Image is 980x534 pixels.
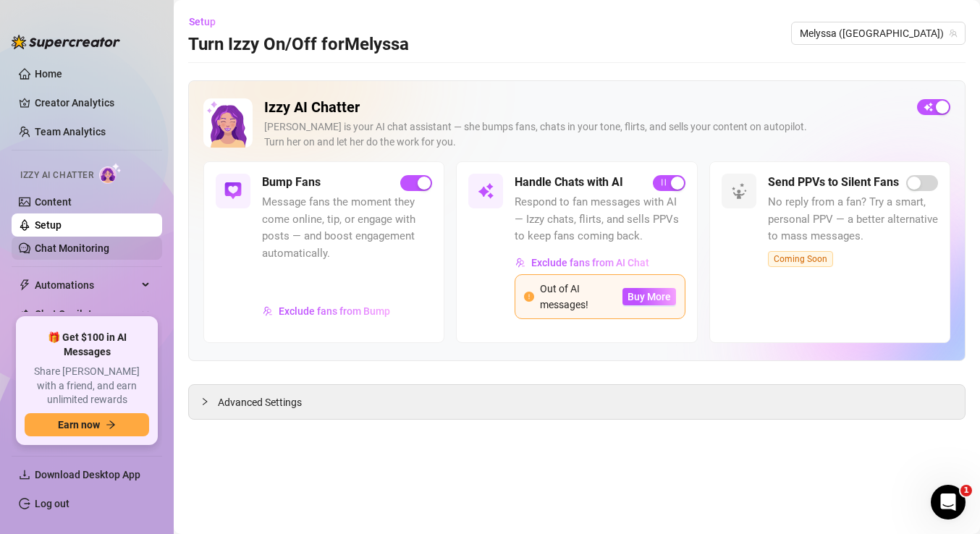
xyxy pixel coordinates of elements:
[524,292,534,302] span: exclamation-circle
[262,174,321,191] h5: Bump Fans
[19,279,30,291] span: thunderbolt
[35,302,138,326] span: Chat Copilot
[218,394,302,410] span: Advanced Settings
[768,174,899,191] h5: Send PPVs to Silent Fans
[262,300,391,323] button: Exclude fans from Bump
[200,397,209,406] span: collapsed
[960,485,972,496] span: 1
[25,413,149,436] button: Earn nowarrow-right
[540,281,610,313] div: Out of AI messages!
[515,251,650,274] button: Exclude fans from AI Chat
[931,485,966,520] iframe: Intercom live chat
[25,365,149,407] span: Share [PERSON_NAME] with a friend, and earn unlimited rewards
[200,394,218,410] div: collapsed
[35,274,138,297] span: Automations
[768,251,833,267] span: Coming Soon
[622,288,676,305] button: Buy More
[58,419,100,431] span: Earn now
[19,309,28,319] img: Chat Copilot
[188,33,409,56] h3: Turn Izzy On/Off for Melyssa
[35,219,62,231] a: Setup
[949,29,958,38] span: team
[35,196,72,208] a: Content
[106,420,116,430] span: arrow-right
[264,98,905,116] h2: Izzy AI Chatter
[800,22,957,44] span: Melyssa (melyssaford)
[35,498,69,509] a: Log out
[35,469,140,480] span: Download Desktop App
[19,469,30,480] span: download
[35,68,62,80] a: Home
[203,98,253,148] img: Izzy AI Chatter
[628,291,671,302] span: Buy More
[768,194,938,245] span: No reply from a fan? Try a smart, personal PPV — a better alternative to mass messages.
[515,194,685,245] span: Respond to fan messages with AI — Izzy chats, flirts, and sells PPVs to keep fans coming back.
[12,35,120,49] img: logo-BBDzfeDw.svg
[264,119,905,150] div: [PERSON_NAME] is your AI chat assistant — she bumps fans, chats in your tone, flirts, and sells y...
[515,258,525,268] img: svg%3e
[730,182,748,200] img: svg%3e
[35,242,109,254] a: Chat Monitoring
[224,182,242,200] img: svg%3e
[189,16,216,27] span: Setup
[20,169,93,182] span: Izzy AI Chatter
[99,163,122,184] img: AI Chatter
[25,331,149,359] span: 🎁 Get $100 in AI Messages
[263,306,273,316] img: svg%3e
[35,91,151,114] a: Creator Analytics
[35,126,106,137] a: Team Analytics
[262,194,432,262] span: Message fans the moment they come online, tip, or engage with posts — and boost engagement automa...
[531,257,649,268] span: Exclude fans from AI Chat
[477,182,494,200] img: svg%3e
[279,305,390,317] span: Exclude fans from Bump
[188,10,227,33] button: Setup
[515,174,623,191] h5: Handle Chats with AI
